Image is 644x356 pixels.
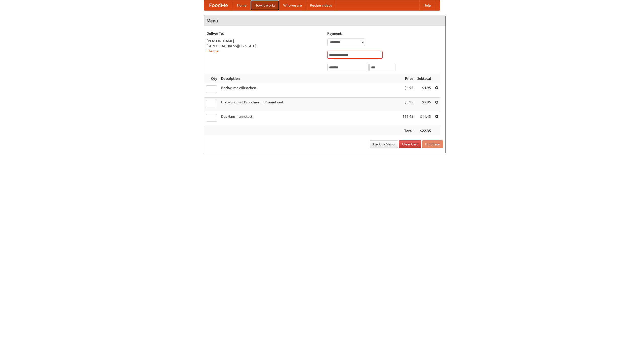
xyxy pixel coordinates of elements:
[327,31,443,36] h5: Payment:
[219,83,400,98] td: Bockwurst Würstchen
[219,98,400,112] td: Bratwurst mit Brötchen und Sauerkraut
[204,16,446,26] h4: Menu
[207,38,322,44] div: [PERSON_NAME]
[204,74,219,83] th: Qty
[207,49,219,53] a: Change
[204,0,233,10] a: FoodMe
[415,112,433,126] td: $11.45
[415,98,433,112] td: $5.95
[415,74,433,83] th: Subtotal
[419,0,435,10] a: Help
[370,140,398,148] a: Back to Menu
[251,0,279,10] a: How it works
[219,112,400,126] td: Das Hausmannskost
[219,74,400,83] th: Description
[279,0,306,10] a: Who we are
[207,31,322,36] h5: Deliver To:
[400,112,415,126] td: $11.45
[233,0,251,10] a: Home
[400,98,415,112] td: $5.95
[415,126,433,136] th: $22.35
[400,74,415,83] th: Price
[306,0,336,10] a: Recipe videos
[400,83,415,98] td: $4.95
[207,44,322,49] div: [STREET_ADDRESS][US_STATE]
[399,140,421,148] a: Clear Cart
[422,140,443,148] button: Purchase
[415,83,433,98] td: $4.95
[400,126,415,136] th: Total:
